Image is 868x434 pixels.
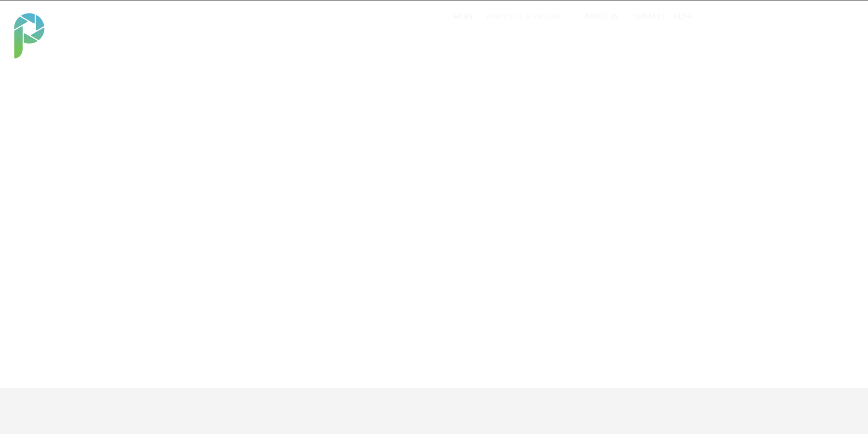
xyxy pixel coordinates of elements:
a: HOME [444,13,483,21]
a: See pricing [242,293,333,301]
h1: Sacramento Conference, Meeting and Event Photography + Videography [218,136,573,273]
a: CONTACT [631,12,668,21]
a: BLOG [672,12,694,21]
a: PORTFOLIO & PRICING [483,12,566,21]
a: ABOUT US [583,12,621,21]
